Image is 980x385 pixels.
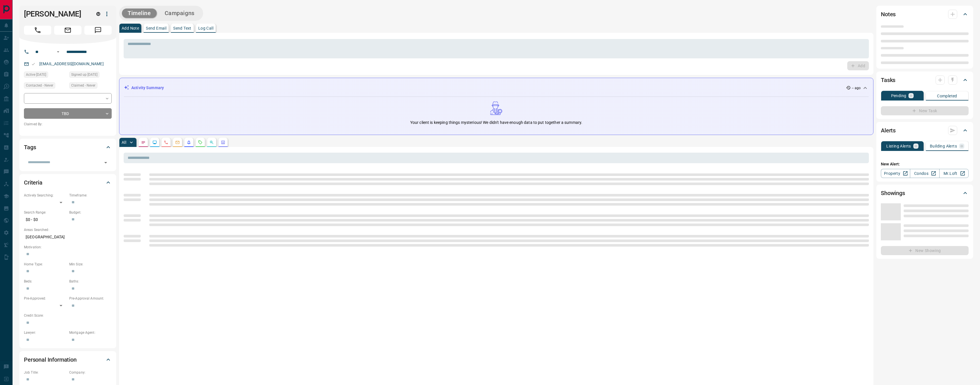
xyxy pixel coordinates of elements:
p: Add Note [122,26,139,30]
h2: Tasks [881,75,895,85]
h2: Showings [881,189,905,198]
p: Credit Score: [24,313,112,318]
h2: Notes [881,10,896,19]
a: [EMAIL_ADDRESS][DOMAIN_NAME] [39,62,104,66]
span: Email [54,26,81,35]
p: Baths: [69,279,112,284]
p: Timeframe: [69,193,112,198]
div: Sun Apr 10 2022 [24,71,66,79]
svg: Agent Actions [221,140,225,145]
p: Job Title: [24,370,66,375]
a: Condos [910,169,939,178]
p: Areas Searched: [24,227,112,232]
svg: Requests [198,140,203,145]
p: Pre-Approval Amount: [69,296,112,301]
div: Alerts [881,124,969,137]
p: Beds: [24,279,66,284]
span: Contacted - Never [26,83,53,88]
button: Campaigns [159,9,200,18]
span: Claimed - Never [71,83,95,88]
div: Notes [881,7,969,21]
p: Log Call [198,26,213,30]
div: Showings [881,186,969,200]
div: Tags [24,140,112,154]
p: Send Text [173,26,191,30]
svg: Emails [175,140,180,145]
p: Search Range: [24,210,66,215]
p: $0 - $0 [24,215,66,224]
svg: Email Valid [31,62,35,66]
p: Motivation: [24,245,112,250]
div: TBD [24,108,112,119]
a: Mr.Loft [939,169,969,178]
div: Activity Summary-- ago [124,83,869,93]
h2: Criteria [24,178,42,187]
svg: Lead Browsing Activity [152,140,157,145]
h2: Alerts [881,126,896,135]
p: Company: [69,370,112,375]
p: Home Type: [24,262,66,267]
p: Min Size: [69,262,112,267]
p: Pending [891,94,906,98]
a: Property [881,169,910,178]
p: Listing Alerts [886,144,911,148]
p: Claimed By: [24,122,112,127]
svg: Listing Alerts [187,140,191,145]
p: Mortgage Agent: [69,330,112,335]
h1: [PERSON_NAME] [24,9,88,19]
div: Criteria [24,176,112,189]
span: Active [DATE] [26,72,46,77]
p: Completed [937,94,957,98]
button: Open [55,48,62,55]
button: Timeline [122,9,157,18]
button: Open [102,159,110,167]
p: -- ago [852,85,861,91]
p: Actively Searching: [24,193,66,198]
div: Tasks [881,73,969,87]
svg: Opportunities [209,140,214,145]
p: All [122,140,126,144]
div: mrloft.ca [96,12,100,16]
p: Activity Summary [131,85,164,91]
p: Your client is keeping things mysterious! We didn't have enough data to put together a summary. [410,120,582,126]
span: Call [24,26,51,35]
div: Personal Information [24,353,112,366]
p: Budget: [69,210,112,215]
span: Signed up [DATE] [71,72,97,77]
p: [GEOGRAPHIC_DATA] [24,232,112,242]
h2: Personal Information [24,355,77,364]
p: Building Alerts [930,144,957,148]
div: Sun Apr 10 2022 [69,71,112,79]
p: Send Email [146,26,166,30]
h2: Tags [24,143,36,152]
span: Message [84,26,112,35]
svg: Calls [164,140,168,145]
p: Pre-Approved: [24,296,66,301]
p: Lawyer: [24,330,66,335]
svg: Notes [141,140,146,145]
p: New Alert: [881,161,969,167]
